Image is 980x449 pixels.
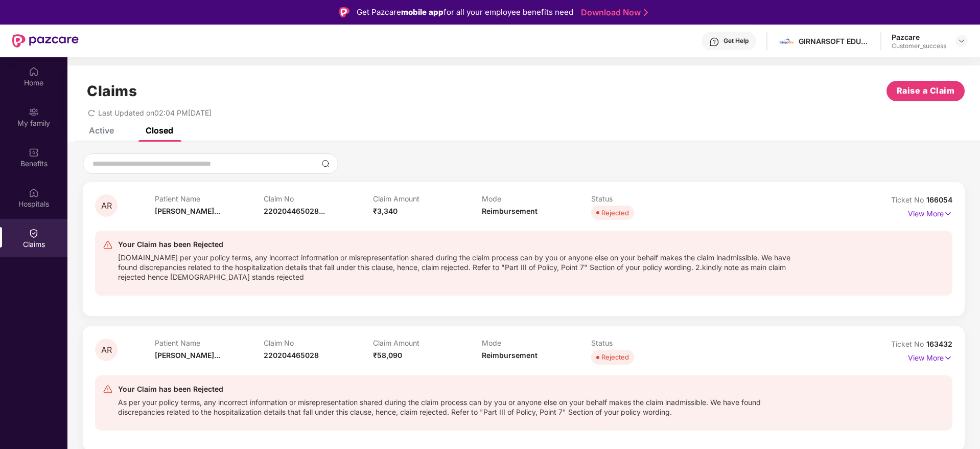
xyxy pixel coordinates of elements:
span: redo [88,108,95,117]
span: Ticket No [891,340,926,348]
p: Claim Amount [373,194,482,203]
img: svg+xml;base64,PHN2ZyBpZD0iSG9zcGl0YWxzIiB4bWxucz0iaHR0cDovL3d3dy53My5vcmcvMjAwMC9zdmciIHdpZHRoPS... [29,188,39,198]
div: Your Claim has been Rejected [118,238,804,251]
img: svg+xml;base64,PHN2ZyBpZD0iU2VhcmNoLTMyeDMyIiB4bWxucz0iaHR0cDovL3d3dy53My5vcmcvMjAwMC9zdmciIHdpZH... [321,160,330,168]
a: Download Now [581,7,645,18]
p: Claim No [264,339,373,347]
div: Rejected [601,352,629,362]
img: svg+xml;base64,PHN2ZyBpZD0iQ2xhaW0iIHhtbG5zPSJodHRwOi8vd3d3LnczLm9yZy8yMDAwL3N2ZyIgd2lkdGg9IjIwIi... [29,228,39,238]
span: 163432 [926,340,952,348]
div: GIRNARSOFT EDUCATION SERVICES PRIVATE LIMITED [799,36,870,46]
p: View More [908,206,952,219]
img: New Pazcare Logo [12,34,79,48]
div: Closed [146,125,173,136]
img: svg+xml;base64,PHN2ZyB4bWxucz0iaHR0cDovL3d3dy53My5vcmcvMjAwMC9zdmciIHdpZHRoPSIyNCIgaGVpZ2h0PSIyNC... [103,384,113,394]
img: cd%20colored%20full%20logo%20(1).png [779,34,794,49]
div: Get Pazcare for all your employee benefits need [357,6,573,18]
p: Patient Name [155,339,264,347]
div: Active [89,125,114,136]
span: 220204465028... [264,207,325,215]
span: 166054 [926,195,952,204]
span: AR [101,346,112,354]
strong: mobile app [401,7,444,17]
p: Status [591,339,701,347]
p: Mode [482,194,591,203]
img: Stroke [644,7,648,18]
img: Logo [339,7,349,17]
span: 220204465028 [264,351,319,360]
div: As per your policy terms, any incorrect information or misrepresentation shared during the claim ... [118,395,804,417]
img: svg+xml;base64,PHN2ZyBpZD0iRHJvcGRvd24tMzJ4MzIiIHhtbG5zPSJodHRwOi8vd3d3LnczLm9yZy8yMDAwL3N2ZyIgd2... [958,37,966,45]
div: Your Claim has been Rejected [118,383,804,395]
p: Claim No [264,194,373,203]
img: svg+xml;base64,PHN2ZyB4bWxucz0iaHR0cDovL3d3dy53My5vcmcvMjAwMC9zdmciIHdpZHRoPSIxNyIgaGVpZ2h0PSIxNy... [944,352,952,364]
div: Customer_success [892,42,946,50]
img: svg+xml;base64,PHN2ZyBpZD0iSGVscC0zMngzMiIgeG1sbnM9Imh0dHA6Ly93d3cudzMub3JnLzIwMDAvc3ZnIiB3aWR0aD... [709,37,719,47]
span: Raise a Claim [897,84,955,97]
span: Reimbursement [482,351,538,360]
h1: Claims [87,82,137,100]
span: AR [101,201,112,210]
img: svg+xml;base64,PHN2ZyBpZD0iSG9tZSIgeG1sbnM9Imh0dHA6Ly93d3cudzMub3JnLzIwMDAvc3ZnIiB3aWR0aD0iMjAiIG... [29,66,39,77]
p: Mode [482,339,591,347]
div: [DOMAIN_NAME] per your policy terms, any incorrect information or misrepresentation shared during... [118,251,804,282]
button: Raise a Claim [886,81,965,101]
span: Last Updated on 02:04 PM[DATE] [98,108,212,117]
img: svg+xml;base64,PHN2ZyB4bWxucz0iaHR0cDovL3d3dy53My5vcmcvMjAwMC9zdmciIHdpZHRoPSIyNCIgaGVpZ2h0PSIyNC... [103,240,113,250]
span: ₹58,090 [373,351,402,360]
img: svg+xml;base64,PHN2ZyB3aWR0aD0iMjAiIGhlaWdodD0iMjAiIHZpZXdCb3g9IjAgMCAyMCAyMCIgZmlsbD0ibm9uZSIgeG... [29,107,39,117]
div: Pazcare [892,32,946,42]
span: [PERSON_NAME]... [155,351,220,360]
span: [PERSON_NAME]... [155,207,220,215]
span: ₹3,340 [373,207,398,215]
div: Get Help [724,37,749,45]
p: Claim Amount [373,339,482,347]
span: Reimbursement [482,207,538,215]
div: Rejected [601,208,629,218]
img: svg+xml;base64,PHN2ZyBpZD0iQmVuZWZpdHMiIHhtbG5zPSJodHRwOi8vd3d3LnczLm9yZy8yMDAwL3N2ZyIgd2lkdGg9Ij... [29,147,39,158]
span: Ticket No [891,195,926,204]
p: Patient Name [155,194,264,203]
p: View More [908,350,952,364]
img: svg+xml;base64,PHN2ZyB4bWxucz0iaHR0cDovL3d3dy53My5vcmcvMjAwMC9zdmciIHdpZHRoPSIxNyIgaGVpZ2h0PSIxNy... [944,208,952,219]
p: Status [591,194,701,203]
